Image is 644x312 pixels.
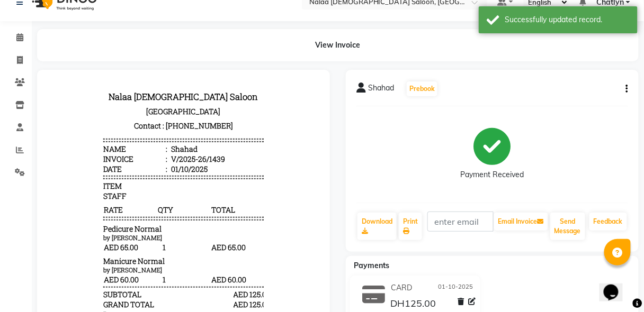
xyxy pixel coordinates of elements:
span: 1 [110,194,162,205]
span: Manicure Normal [56,176,117,186]
div: Successfully updated record. [505,14,630,25]
iframe: chat widget [600,270,633,301]
h3: Nalaa [DEMOGRAPHIC_DATA] Saloon [56,8,216,24]
span: Shahad [368,82,394,97]
p: Please visit again ! [56,258,216,268]
span: STAFF [56,111,79,121]
div: View Invoice [37,29,639,61]
div: V/2025-26/1439 [121,74,177,84]
a: Feedback [589,213,627,231]
button: Send Message [550,213,585,240]
small: by [PERSON_NAME] [56,186,114,194]
span: CARD [391,282,413,293]
span: 1 [110,161,162,172]
div: Name [56,63,120,74]
span: : [118,74,120,84]
div: SUBTOTAL [56,209,94,219]
input: enter email [427,212,494,232]
div: AED 125.00 [186,209,216,219]
div: Payment Received [461,170,524,181]
button: Prebook [407,81,437,96]
a: Download [357,213,397,240]
div: GRAND TOTAL [56,219,106,229]
span: DH125.00 [391,297,436,312]
button: Email Invoice [494,213,548,231]
span: CARD [56,239,75,249]
span: Pedicure Normal [56,143,114,153]
small: by [PERSON_NAME] [56,153,114,161]
span: TOTAL [163,124,216,135]
span: AED 60.00 [163,194,216,205]
div: AED 125.00 [186,239,216,249]
span: : [118,63,120,74]
span: AED 60.00 [56,194,108,205]
div: 01/10/2025 [121,84,160,94]
a: Print [399,213,422,240]
div: Invoice [56,74,120,84]
span: QTY [110,124,162,135]
div: Shahad [121,63,150,74]
div: AED 125.00 [186,219,216,229]
p: Contact : [PHONE_NUMBER] [56,38,216,52]
span: AED 65.00 [163,161,216,172]
span: 01-10-2025 [439,282,473,293]
span: : [118,84,120,94]
span: ITEM [56,100,74,111]
p: [GEOGRAPHIC_DATA] [56,24,216,38]
span: RATE [56,124,108,135]
div: Payments [56,229,91,239]
span: Payments [354,261,389,270]
div: Date [56,84,120,94]
span: AED 65.00 [56,161,108,172]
